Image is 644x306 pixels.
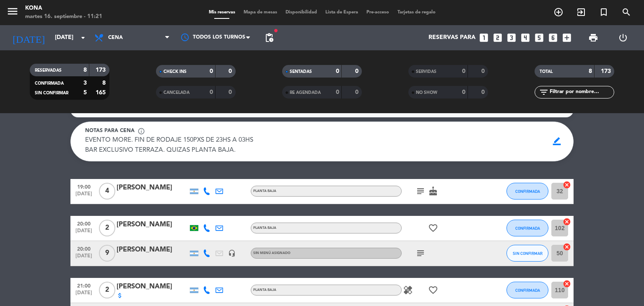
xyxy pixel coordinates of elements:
[35,81,64,86] span: CONFIRMADA
[253,189,276,193] span: PLANTA BAJA
[576,7,586,17] i: exit_to_app
[415,248,426,258] i: subject
[416,70,436,74] span: SERVIDAS
[239,10,281,15] span: Mapa de mesas
[506,183,548,200] button: CONFIRMADA
[462,68,465,74] strong: 0
[561,32,572,43] i: add_box
[6,29,51,47] i: [DATE]
[73,182,94,192] span: 19:00
[478,32,489,43] i: looks_one
[25,13,102,21] div: martes 16. septiembre - 11:21
[492,32,503,43] i: looks_two
[290,70,312,74] span: SENTADAS
[506,220,548,236] button: CONFIRMADA
[563,280,571,288] i: cancel
[321,10,362,15] span: Lista de Espera
[253,226,276,230] span: PLANTA BAJA
[117,244,188,255] div: [PERSON_NAME]
[73,228,94,238] span: [DATE]
[520,32,531,43] i: looks_4
[83,90,87,96] strong: 5
[85,127,135,135] span: Notas para cena
[481,68,486,74] strong: 0
[355,68,360,74] strong: 0
[99,245,115,262] span: 9
[428,285,438,295] i: favorite_border
[355,89,360,95] strong: 0
[534,32,545,43] i: looks_5
[164,70,187,74] span: CHECK INS
[553,7,563,17] i: add_circle_outline
[618,33,628,43] i: power_settings_new
[117,182,188,193] div: [PERSON_NAME]
[99,220,115,236] span: 2
[73,219,94,228] span: 20:00
[539,87,549,97] i: filter_list
[393,10,440,15] span: Tarjetas de regalo
[264,33,274,43] span: pending_actions
[621,7,631,17] i: search
[281,10,321,15] span: Disponibilidad
[73,281,94,290] span: 21:00
[117,292,123,299] i: attach_money
[117,281,188,292] div: [PERSON_NAME]
[599,7,609,17] i: turned_in_not
[462,89,465,95] strong: 0
[229,68,234,74] strong: 0
[78,33,88,43] i: arrow_drop_down
[85,137,255,153] span: EVENTO MORE. FIN DE RODAJE 150PXS DE 23HS A 03HS BAR EXCLUSIVO TERRAZA. QUIZAS PLANTA BAJA.
[336,89,339,95] strong: 0
[6,5,19,21] button: menu
[428,34,475,41] span: Reservas para
[563,243,571,251] i: cancel
[362,10,393,15] span: Pre-acceso
[506,282,548,298] button: CONFIRMADA
[83,80,87,86] strong: 3
[540,70,553,74] span: TOTAL
[35,68,62,73] span: RESERVADAS
[108,35,123,41] span: Cena
[515,226,540,231] span: CONFIRMADA
[117,219,188,230] div: [PERSON_NAME]
[6,5,19,18] i: menu
[96,90,107,96] strong: 165
[601,68,613,74] strong: 173
[428,223,438,233] i: favorite_border
[228,249,236,257] i: headset_mic
[205,10,239,15] span: Mis reservas
[35,91,68,95] span: SIN CONFIRMAR
[273,28,278,33] span: fiber_manual_record
[515,189,540,194] span: CONFIRMADA
[563,218,571,226] i: cancel
[481,89,486,95] strong: 0
[210,89,213,95] strong: 0
[608,25,638,50] div: LOG OUT
[229,89,234,95] strong: 0
[588,33,598,43] span: print
[253,252,291,255] span: Sin menú asignado
[549,133,565,149] span: border_color
[416,91,437,95] span: NO SHOW
[96,67,107,73] strong: 173
[73,290,94,300] span: [DATE]
[415,186,426,196] i: subject
[102,80,107,86] strong: 8
[506,245,548,262] button: SIN CONFIRMAR
[253,288,276,292] span: PLANTA BAJA
[25,4,102,13] div: Kona
[549,88,614,97] input: Filtrar por nombre...
[164,91,190,95] span: CANCELADA
[83,67,87,73] strong: 8
[563,181,571,189] i: cancel
[506,32,517,43] i: looks_3
[99,183,115,200] span: 4
[99,282,115,298] span: 2
[290,91,321,95] span: RE AGENDADA
[548,32,558,43] i: looks_6
[73,244,94,254] span: 20:00
[73,191,94,201] span: [DATE]
[513,251,543,256] span: SIN CONFIRMAR
[73,253,94,263] span: [DATE]
[138,127,145,135] span: info_outline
